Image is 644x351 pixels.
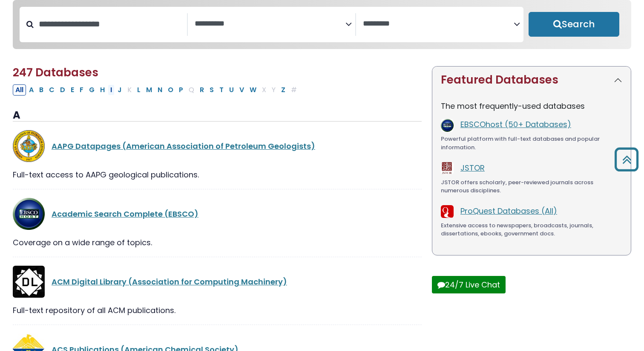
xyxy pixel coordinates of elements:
[155,84,165,96] button: Filter Results N
[13,109,422,122] h3: A
[13,84,300,95] div: Alpha-list to filter by first letter of database name
[195,20,345,29] textarea: Search
[441,178,622,195] div: JSTOR offers scholarly, peer-reviewed journals across numerous disciplines.
[86,84,97,96] button: Filter Results G
[52,276,287,287] a: ACM Digital Library (Association for Computing Machinery)
[441,221,622,238] div: Extensive access to newspapers, broadcasts, journals, dissertations, ebooks, government docs.
[13,237,422,248] div: Coverage on a wide range of topics.
[165,84,176,96] button: Filter Results O
[279,84,288,96] button: Filter Results Z
[77,84,86,96] button: Filter Results F
[98,84,107,96] button: Filter Results H
[37,84,46,96] button: Filter Results B
[441,135,622,151] div: Powerful platform with full-text databases and popular information.
[46,84,57,96] button: Filter Results C
[363,20,514,29] textarea: Search
[144,84,155,96] button: Filter Results M
[13,65,98,80] span: 247 Databases
[460,206,557,216] a: ProQuest Databases (All)
[441,100,622,112] p: The most frequently-used databases
[52,209,198,219] a: Academic Search Complete (EBSCO)
[217,84,226,96] button: Filter Results T
[432,67,631,93] button: Featured Databases
[237,84,247,96] button: Filter Results V
[135,84,143,96] button: Filter Results L
[197,84,207,96] button: Filter Results R
[611,151,642,167] a: Back to Top
[176,84,186,96] button: Filter Results P
[227,84,236,96] button: Filter Results U
[247,84,259,96] button: Filter Results W
[13,305,422,316] div: Full-text repository of all ACM publications.
[460,119,571,130] a: EBSCOhost (50+ Databases)
[26,84,36,96] button: Filter Results A
[115,84,124,96] button: Filter Results J
[57,84,68,96] button: Filter Results D
[207,84,216,96] button: Filter Results S
[432,276,506,293] button: 24/7 Live Chat
[108,84,115,96] button: Filter Results I
[529,12,619,37] button: Submit for Search Results
[52,141,315,151] a: AAPG Datapages (American Association of Petroleum Geologists)
[13,84,26,96] button: All
[68,84,77,96] button: Filter Results E
[13,169,422,180] div: Full-text access to AAPG geological publications.
[34,17,187,31] input: Search database by title or keyword
[460,162,485,173] a: JSTOR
